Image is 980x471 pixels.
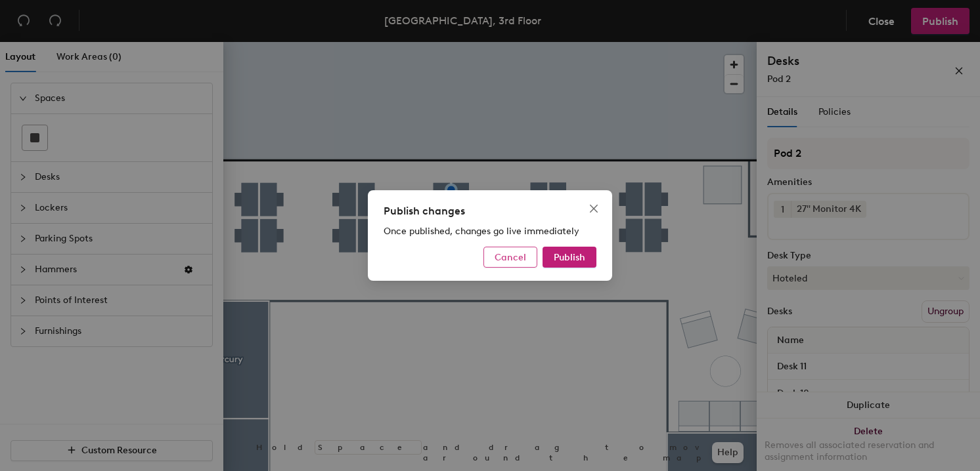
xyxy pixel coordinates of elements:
span: Close [583,203,604,214]
div: Publish changes [384,203,596,219]
span: close [589,203,599,214]
button: Publish [543,247,596,268]
span: Once published, changes go live immediately [384,226,579,237]
span: Cancel [495,252,526,263]
button: Close [583,198,604,219]
span: Publish [554,252,585,263]
button: Cancel [483,247,537,268]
